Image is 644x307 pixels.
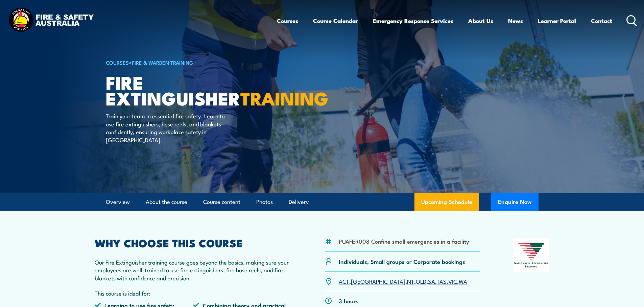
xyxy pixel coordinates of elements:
[339,277,349,285] a: ACT
[339,297,359,305] p: 3 hours
[508,12,523,30] a: News
[591,12,612,30] a: Contact
[414,193,479,211] a: Upcoming Schedule
[256,193,273,211] a: Photos
[203,193,240,211] a: Course content
[459,277,467,285] a: WA
[289,193,309,211] a: Delivery
[513,238,550,272] img: Nationally Recognised Training logo.
[95,238,292,247] h2: WHY CHOOSE THIS COURSE
[106,112,229,144] p: Train your team in essential fire safety. Learn to use fire extinguishers, hose reels, and blanke...
[313,12,358,30] a: Course Calendar
[538,12,576,30] a: Learner Portal
[277,12,298,30] a: Courses
[240,84,328,112] strong: TRAINING
[407,277,414,285] a: NT
[95,289,292,297] p: This course is ideal for:
[339,277,467,285] p: , , , , , , ,
[448,277,457,285] a: VIC
[491,193,539,211] button: Enquire Now
[339,257,465,265] p: Individuals, Small groups or Corporate bookings
[437,277,447,285] a: TAS
[146,193,187,211] a: About the course
[106,59,129,66] a: COURSES
[339,237,469,245] li: PUAFER008 Confine small emergencies in a facility
[106,74,273,105] h1: Fire Extinguisher
[351,277,405,285] a: [GEOGRAPHIC_DATA]
[95,258,292,282] p: Our Fire Extinguisher training course goes beyond the basics, making sure your employees are well...
[416,277,426,285] a: QLD
[106,58,273,66] h6: >
[132,59,193,66] a: Fire & Warden Training
[373,12,453,30] a: Emergency Response Services
[468,12,493,30] a: About Us
[106,193,130,211] a: Overview
[428,277,435,285] a: SA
